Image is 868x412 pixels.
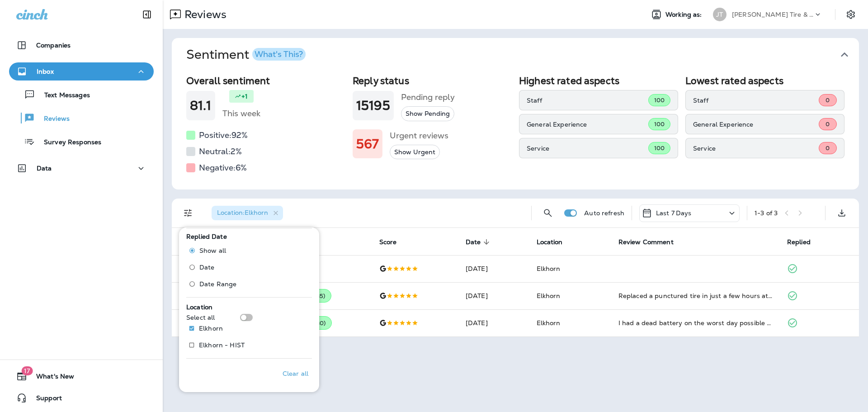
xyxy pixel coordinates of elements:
[390,145,440,160] button: Show Urgent
[37,68,54,75] p: Inbox
[186,314,215,321] p: Select all
[401,90,455,104] h5: Pending reply
[199,247,226,254] span: Show all
[826,144,830,152] span: 0
[356,98,390,113] h1: 15195
[134,5,160,24] button: Collapse Sidebar
[466,238,481,246] span: Date
[212,206,283,220] div: Location:Elkhorn
[9,36,154,54] button: Companies
[9,109,154,128] button: Reviews
[826,120,830,128] span: 0
[179,204,197,222] button: Filters
[9,85,154,104] button: Text Messages
[172,71,859,189] div: SentimentWhat's This?
[379,238,397,246] span: Score
[9,389,154,407] button: Support
[186,47,306,62] h1: Sentiment
[584,209,624,217] p: Auto refresh
[539,204,557,222] button: Search Reviews
[537,319,561,327] span: Elkhorn
[179,38,866,71] button: SentimentWhat's This?
[314,292,325,300] span: ( 85 )
[519,75,678,86] h2: Highest rated aspects
[186,232,227,241] span: Replied Date
[458,282,529,309] td: [DATE]
[693,97,819,104] p: Staff
[35,91,90,100] p: Text Messages
[537,238,575,246] span: Location
[314,319,326,327] span: ( 80 )
[241,92,248,101] p: +1
[199,280,236,288] span: Date Range
[618,238,674,246] span: Review Comment
[217,208,268,217] span: Location : Elkhorn
[537,238,563,246] span: Location
[199,161,247,175] h5: Negative: 6 %
[179,222,319,392] div: Filters
[755,209,778,217] div: 1 - 3 of 3
[37,165,52,172] p: Data
[199,144,242,159] h5: Neutral: 2 %
[186,303,212,311] span: Location
[654,120,665,128] span: 100
[656,209,692,217] p: Last 7 Days
[255,50,303,58] div: What's This?
[826,96,830,104] span: 0
[713,8,726,21] div: JT
[466,238,493,246] span: Date
[283,370,308,377] p: Clear all
[222,106,260,121] h5: This week
[199,325,223,332] p: Elkhorn
[654,96,665,104] span: 100
[36,42,71,49] p: Companies
[618,238,685,246] span: Review Comment
[618,291,773,300] div: Replaced a punctured tire in just a few hours at a fair price. Great guys to work with!
[458,309,529,336] td: [DATE]
[618,318,773,327] div: I had a dead battery on the worst day possible with lots of appointments. Called Jensen’s. Change...
[199,341,245,349] p: Elkhorn - HIST
[279,362,312,385] button: Clear all
[9,132,154,151] button: Survey Responses
[390,128,448,143] h5: Urgent reviews
[654,144,665,152] span: 100
[21,366,33,375] span: 17
[356,137,379,152] h1: 567
[732,11,813,18] p: [PERSON_NAME] Tire & Auto
[843,6,859,23] button: Settings
[35,138,101,147] p: Survey Responses
[35,115,70,123] p: Reviews
[787,238,822,246] span: Replied
[199,128,248,142] h5: Positive: 92 %
[353,75,512,86] h2: Reply status
[9,62,154,81] button: Inbox
[665,11,704,19] span: Working as:
[27,394,62,405] span: Support
[401,106,454,121] button: Show Pending
[527,97,648,104] p: Staff
[181,8,226,21] p: Reviews
[9,159,154,177] button: Data
[685,75,844,86] h2: Lowest rated aspects
[693,121,819,128] p: General Experience
[252,48,306,61] button: What's This?
[537,292,561,300] span: Elkhorn
[527,121,648,128] p: General Experience
[9,367,154,385] button: 17What's New
[379,238,409,246] span: Score
[693,145,819,152] p: Service
[186,75,345,86] h2: Overall sentiment
[787,238,811,246] span: Replied
[537,265,561,273] span: Elkhorn
[190,98,212,113] h1: 81.1
[27,373,74,384] span: What's New
[199,264,215,271] span: Date
[527,145,648,152] p: Service
[275,255,372,282] td: --
[458,255,529,282] td: [DATE]
[833,204,851,222] button: Export as CSV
